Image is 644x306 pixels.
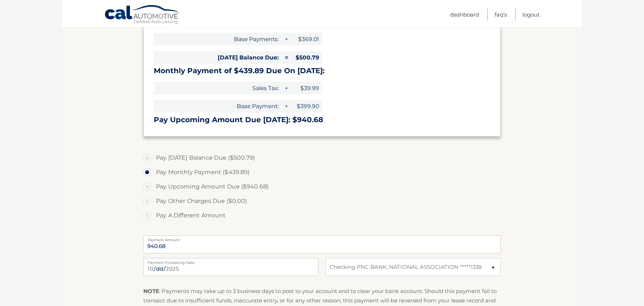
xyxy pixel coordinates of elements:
[104,5,180,26] a: Cal Automotive
[522,9,540,21] a: Logout
[143,258,318,276] input: Payment Date
[143,288,159,294] strong: NOTE
[154,115,490,124] h3: Pay Upcoming Amount Due [DATE]: $940.68
[154,51,282,64] span: [DATE] Balance Due:
[282,51,289,64] span: =
[143,165,501,179] label: Pay Monthly Payment ($439.89)
[154,100,282,112] span: Base Payment:
[290,100,322,112] span: $399.90
[143,235,501,241] label: Payment Amount
[143,151,501,165] label: Pay [DATE] Balance Due ($500.79)
[290,33,322,45] span: $369.01
[143,258,318,264] label: Payment Processing Date
[154,33,282,45] span: Base Payments:
[282,33,289,45] span: +
[290,51,322,64] span: $500.79
[290,82,322,94] span: $39.99
[282,82,289,94] span: +
[154,66,490,75] h3: Monthly Payment of $439.89 Due On [DATE]:
[143,194,501,208] label: Pay Other Charges Due ($0.00)
[143,208,501,223] label: Pay A Different Amount
[154,82,282,94] span: Sales Tax:
[495,9,507,21] a: FAQ's
[282,100,289,112] span: +
[143,179,501,194] label: Pay Upcoming Amount Due ($940.68)
[143,235,501,253] input: Payment Amount
[450,9,479,21] a: Dashboard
